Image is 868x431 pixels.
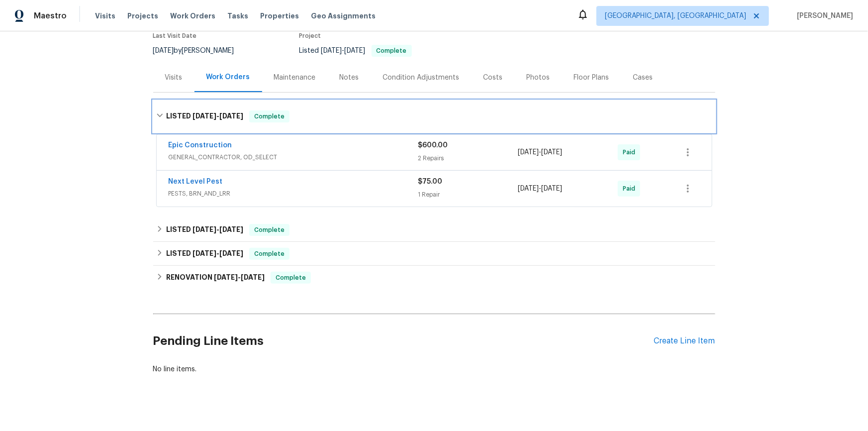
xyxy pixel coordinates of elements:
div: LISTED [DATE]-[DATE]Complete [153,101,715,132]
span: Tasks [227,12,248,19]
div: Floor Plans [574,73,609,83]
span: Paid [623,184,639,194]
span: - [518,184,562,194]
span: - [214,274,265,281]
span: [DATE] [345,47,366,54]
span: [DATE] [153,47,174,54]
div: Maintenance [274,73,316,83]
span: Last Visit Date [153,33,197,39]
h6: RENOVATION [166,272,265,284]
span: [DATE] [193,250,216,257]
span: - [193,226,243,233]
span: Complete [373,48,411,54]
span: [DATE] [541,185,562,192]
span: [DATE] [321,47,342,54]
span: Complete [250,225,289,235]
span: - [193,250,243,257]
div: RENOVATION [DATE]-[DATE]Complete [153,266,715,290]
span: Projects [127,11,158,21]
div: Create Line Item [654,336,715,346]
h6: LISTED [166,110,243,122]
span: Paid [623,147,639,157]
div: 1 Repair [418,190,518,200]
span: Geo Assignments [311,11,376,21]
span: Listed [299,47,412,54]
span: $600.00 [418,142,448,149]
span: [DATE] [541,149,562,156]
span: Complete [250,249,289,259]
span: [DATE] [193,112,216,119]
div: LISTED [DATE]-[DATE]Complete [153,242,715,266]
div: LISTED [DATE]-[DATE]Complete [153,218,715,242]
span: Properties [260,11,299,21]
span: Visits [95,11,115,21]
div: Work Orders [206,72,250,82]
div: Cases [633,73,653,83]
span: [DATE] [219,226,243,233]
span: - [321,47,366,54]
span: GENERAL_CONTRACTOR, OD_SELECT [169,152,418,162]
span: [DATE] [219,250,243,257]
span: Maestro [34,11,67,21]
span: Project [299,33,321,39]
span: [DATE] [241,274,265,281]
span: [DATE] [214,274,238,281]
div: Condition Adjustments [383,73,460,83]
h6: LISTED [166,224,243,236]
span: [DATE] [193,226,216,233]
span: Complete [272,273,310,283]
span: Work Orders [170,11,215,21]
h2: Pending Line Items [153,318,654,364]
div: Photos [527,73,550,83]
span: $75.00 [418,178,443,185]
div: No line items. [153,364,715,374]
h6: LISTED [166,248,243,260]
span: - [193,112,243,119]
span: PESTS, BRN_AND_LRR [169,189,418,199]
span: Complete [250,111,289,121]
div: 2 Repairs [418,153,518,163]
span: [DATE] [518,185,539,192]
span: [PERSON_NAME] [793,11,853,21]
div: by [PERSON_NAME] [153,45,246,57]
a: Next Level Pest [169,178,223,185]
span: - [518,147,562,157]
div: Visits [165,73,183,83]
div: Costs [483,73,503,83]
span: [DATE] [219,112,243,119]
a: Epic Construction [169,142,232,149]
span: [DATE] [518,149,539,156]
div: Notes [340,73,359,83]
span: [GEOGRAPHIC_DATA], [GEOGRAPHIC_DATA] [605,11,746,21]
